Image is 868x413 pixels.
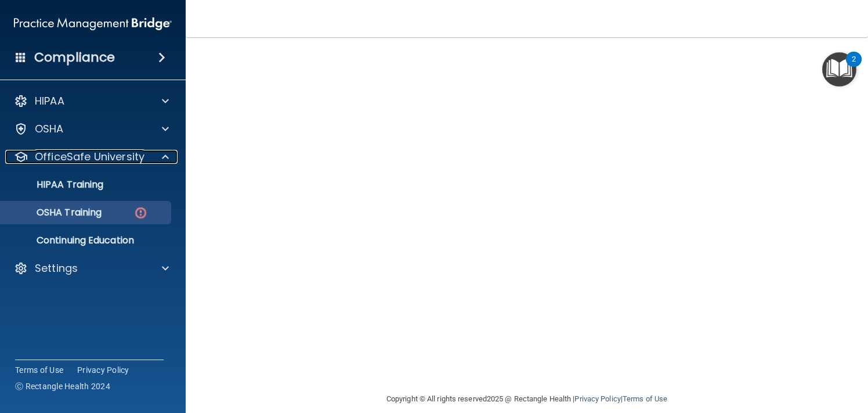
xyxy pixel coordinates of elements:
[35,261,78,275] p: Settings
[852,59,856,74] div: 2
[14,261,169,275] a: Settings
[35,122,64,136] p: OSHA
[810,350,854,394] iframe: Drift Widget Chat Controller
[8,235,166,246] p: Continuing Education
[8,207,102,218] p: OSHA Training
[14,122,169,136] a: OSHA
[15,380,110,392] span: Ⓒ Rectangle Health 2024
[14,12,172,35] img: PMB logo
[14,150,169,164] a: OfficeSafe University
[133,206,148,220] img: danger-circle.6113f641.png
[34,49,115,66] h4: Compliance
[15,364,63,376] a: Terms of Use
[574,394,620,403] a: Privacy Policy
[623,394,667,403] a: Terms of Use
[14,94,169,108] a: HIPAA
[35,150,144,164] p: OfficeSafe University
[822,52,856,87] button: Open Resource Center, 2 new notifications
[77,364,129,376] a: Privacy Policy
[8,179,103,191] p: HIPAA Training
[35,94,64,108] p: HIPAA
[218,19,798,376] iframe: infection-control-training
